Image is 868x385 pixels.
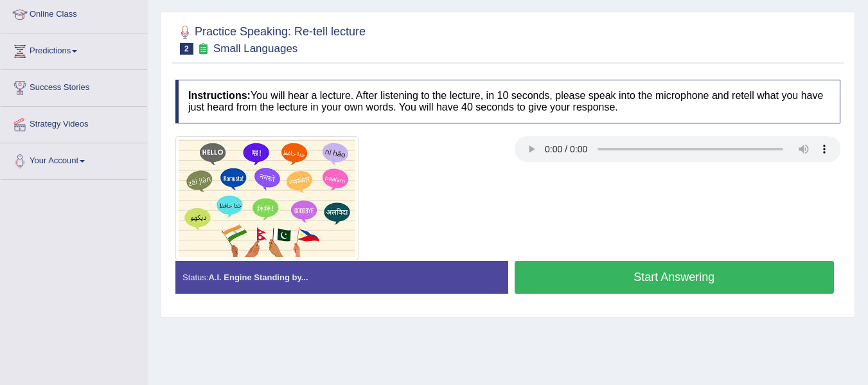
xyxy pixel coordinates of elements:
div: Status: [175,261,508,294]
span: 2 [180,43,193,55]
a: Success Stories [1,70,147,102]
button: Start Answering [515,261,835,294]
small: Exam occurring question [197,43,210,55]
b: Instructions: [188,90,251,101]
h4: You will hear a lecture. After listening to the lecture, in 10 seconds, please speak into the mic... [175,80,840,123]
small: Small Languages [213,42,297,55]
h2: Practice Speaking: Re-tell lecture [175,22,366,55]
a: Predictions [1,33,147,66]
strong: A.I. Engine Standing by... [208,273,308,282]
a: Strategy Videos [1,107,147,139]
a: Your Account [1,143,147,175]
